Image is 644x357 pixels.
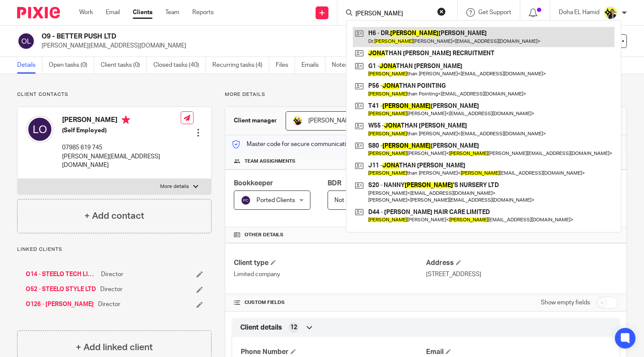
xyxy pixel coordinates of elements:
h5: (Self Employed) [62,126,181,135]
span: Get Support [478,9,511,15]
i: Primary [122,116,130,124]
h3: Client manager [234,116,277,125]
p: [PERSON_NAME][EMAIL_ADDRESS][DOMAIN_NAME] [62,152,181,170]
p: More details [225,91,627,98]
span: Ported Clients [256,197,295,203]
h4: Email [426,348,611,357]
span: BDR [328,180,341,187]
span: Client details [240,323,282,332]
h4: CUSTOM FIELDS [234,299,426,306]
h4: Address [426,259,618,268]
h4: + Add contact [84,209,144,223]
span: Director [100,285,122,294]
a: Emails [301,57,325,74]
a: O14 - STEELO TECH LIMITED [26,270,97,279]
span: [PERSON_NAME] [308,118,355,124]
p: More details [160,183,189,190]
img: Megan-Starbridge.jpg [292,116,303,126]
p: 07985 619 745 [62,143,181,152]
input: Search [355,10,432,18]
a: Client tasks (0) [101,57,147,74]
span: Bookkeeper [234,180,273,187]
a: Team [165,8,179,17]
span: Director [98,300,120,309]
img: Pixie [17,7,60,18]
a: Email [106,8,120,17]
p: Doha EL Hamid [559,8,599,17]
h4: Client type [234,259,426,268]
img: svg%3E [241,195,251,205]
a: Reports [192,8,214,17]
a: Recurring tasks (4) [212,57,269,74]
a: Files [276,57,295,74]
p: [PERSON_NAME][EMAIL_ADDRESS][DOMAIN_NAME] [42,42,510,50]
a: Details [17,57,42,74]
h2: O9 - BETTER PUSH LTD [42,32,417,41]
img: Doha-Starbridge.jpg [604,6,617,20]
button: Clear [437,7,446,16]
p: Master code for secure communications and files [232,140,379,149]
a: Notes (3) [332,57,363,74]
a: O126 - [PERSON_NAME] [26,300,94,309]
p: [STREET_ADDRESS] [426,270,618,279]
span: Team assignments [244,158,295,165]
label: Show empty fields [541,298,590,307]
p: Linked clients [17,246,212,253]
img: svg%3E [17,32,35,50]
p: Limited company [234,270,426,279]
a: Work [79,8,93,17]
h4: [PERSON_NAME] [62,116,181,126]
a: Closed tasks (40) [153,57,206,74]
img: svg%3E [26,116,54,143]
span: Director [101,270,123,279]
a: O52 - STEELO STYLE LTD [26,285,96,294]
span: Other details [244,232,283,238]
span: Not selected [334,197,369,203]
a: Clients [133,8,152,17]
span: 12 [290,323,297,332]
p: Client contacts [17,91,212,98]
a: Open tasks (0) [49,57,94,74]
h4: + Add linked client [76,341,153,354]
h4: Phone Number [241,348,426,357]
